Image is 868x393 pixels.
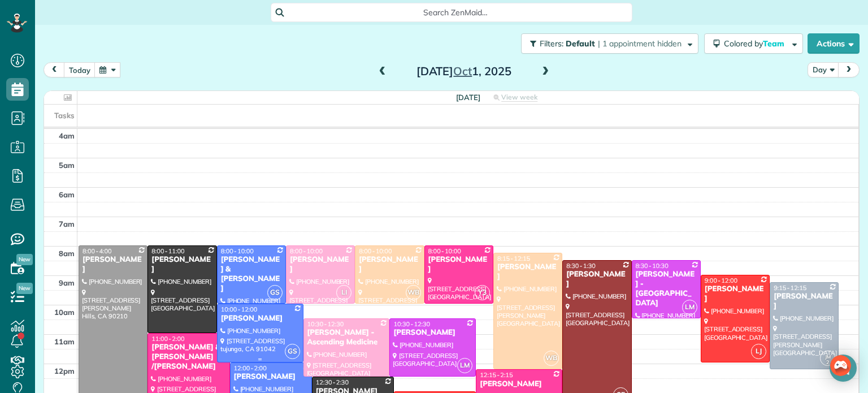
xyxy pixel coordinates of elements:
span: LM [457,358,472,373]
button: next [838,62,860,77]
span: 9am [59,278,75,287]
div: [PERSON_NAME] [151,255,213,274]
span: [DATE] [456,93,480,102]
span: Default [566,38,596,49]
span: GS [285,344,300,359]
small: 2 [821,357,835,368]
span: Oct [453,64,472,78]
div: [PERSON_NAME] - Ascending Medicine [307,328,387,347]
span: Y3 [475,285,490,300]
button: Day [808,62,839,77]
span: 8:00 - 10:00 [359,247,392,255]
button: prev [44,62,65,77]
div: [PERSON_NAME] & [PERSON_NAME] [220,255,283,293]
span: 5am [59,161,75,170]
button: today [64,62,96,77]
span: GS [267,285,283,300]
span: 10:00 - 12:00 [221,305,258,313]
span: 8:00 - 10:00 [290,247,323,255]
span: Colored by [724,38,788,49]
span: 11:00 - 2:00 [151,335,184,343]
span: 12pm [54,366,75,375]
button: Actions [808,33,860,54]
span: View week [501,93,537,102]
span: 4am [59,131,75,140]
span: WB [406,285,421,300]
div: [PERSON_NAME] [704,284,766,304]
span: 12:00 - 2:00 [234,364,267,372]
div: [PERSON_NAME] [358,255,420,274]
div: [PERSON_NAME] [566,270,628,289]
span: 9:15 - 12:15 [774,284,806,292]
div: Open Intercom Messenger [830,355,857,382]
div: [PERSON_NAME] [497,262,559,282]
span: 8:00 - 4:00 [83,247,112,255]
span: 12:30 - 2:30 [316,378,349,386]
button: Colored byTeam [704,33,803,54]
span: 8:00 - 11:00 [151,247,184,255]
span: New [16,283,33,294]
div: [PERSON_NAME] [479,379,559,389]
span: 10:30 - 12:30 [393,320,430,328]
div: [PERSON_NAME] & [PERSON_NAME] /[PERSON_NAME] [151,343,226,372]
span: 8:30 - 10:30 [636,262,669,270]
span: 9:00 - 12:00 [705,277,737,284]
span: LI [336,285,351,300]
span: 8:30 - 1:30 [566,262,596,270]
div: [PERSON_NAME] [233,372,309,382]
span: Tasks [54,111,75,120]
span: 11am [54,337,75,346]
div: [PERSON_NAME] [289,255,351,274]
span: 7am [59,219,75,228]
h2: [DATE] 1, 2025 [393,65,535,77]
span: JM [825,353,831,360]
div: [PERSON_NAME] - [GEOGRAPHIC_DATA] [635,270,697,308]
span: 8:00 - 10:00 [221,247,254,255]
div: [PERSON_NAME] [773,292,835,311]
span: LJ [751,344,766,359]
a: Filters: Default | 1 appointment hidden [515,33,698,54]
span: Filters: [540,38,563,49]
span: 8am [59,249,75,258]
span: 8:15 - 12:15 [497,254,530,262]
span: New [16,254,33,265]
button: Filters: Default | 1 appointment hidden [521,33,698,54]
span: 8:00 - 10:00 [428,247,461,255]
span: Team [763,38,786,49]
span: 12:15 - 2:15 [480,371,513,379]
span: LM [682,300,697,315]
span: WB [544,351,559,366]
span: 10:30 - 12:30 [307,320,344,328]
span: | 1 appointment hidden [598,38,682,49]
div: [PERSON_NAME] [393,328,472,338]
span: 6am [59,190,75,199]
div: [PERSON_NAME] [428,255,490,274]
div: [PERSON_NAME] [220,314,300,323]
span: 10am [54,308,75,317]
div: [PERSON_NAME] [82,255,144,274]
